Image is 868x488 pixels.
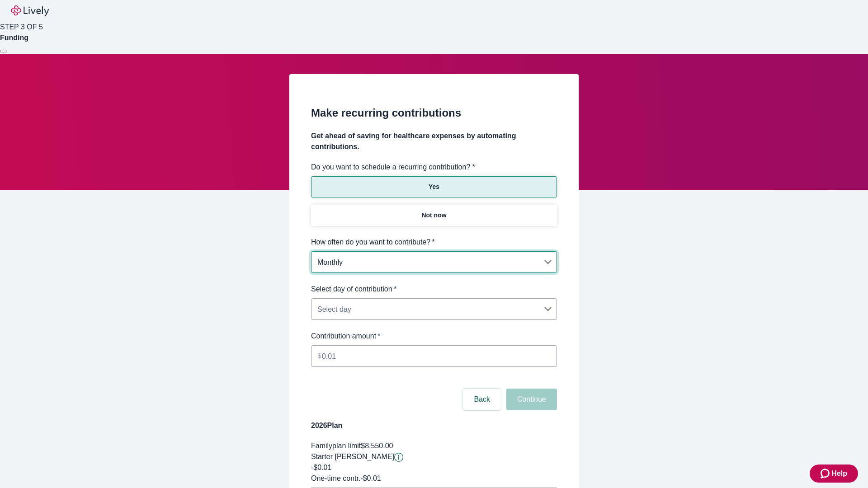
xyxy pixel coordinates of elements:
[317,351,321,361] p: $
[311,253,557,271] div: Monthly
[322,347,557,365] input: $0.00
[394,453,403,462] svg: Starter penny details
[311,464,331,471] span: -$0.01
[311,205,557,226] button: Not now
[311,237,435,248] label: How often do you want to contribute?
[311,453,394,460] span: Starter [PERSON_NAME]
[810,465,858,483] button: Zendesk support iconHelp
[821,468,831,479] svg: Zendesk support icon
[361,442,393,450] span: $8,550.00
[311,131,557,152] h4: Get ahead of saving for healthcare expenses by automating contributions.
[394,453,403,462] button: Lively will contribute $0.01 to establish your account
[311,284,396,295] label: Select day of contribution
[311,105,557,121] h2: Make recurring contributions
[360,474,381,482] span: - $0.01
[429,182,439,192] p: Yes
[311,300,557,318] div: Select day
[831,468,847,479] span: Help
[311,474,360,482] span: One-time contr.
[311,420,557,431] h4: 2026 Plan
[11,5,49,16] img: Lively
[421,211,446,220] p: Not now
[311,331,381,342] label: Contribution amount
[311,162,475,173] label: Do you want to schedule a recurring contribution? *
[311,176,557,197] button: Yes
[311,442,361,450] span: Family plan limit
[463,389,501,410] button: Back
